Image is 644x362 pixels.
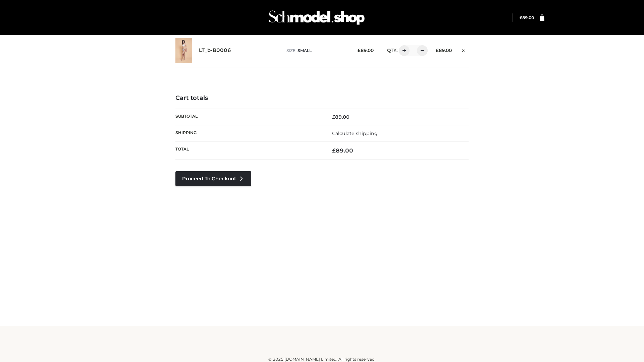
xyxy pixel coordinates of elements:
p: size : [286,48,347,54]
bdi: 89.00 [358,48,374,53]
span: £ [358,48,361,53]
div: QTY: [380,45,425,56]
a: £89.00 [520,15,534,20]
a: Remove this item [459,45,469,54]
bdi: 89.00 [520,15,534,20]
th: Subtotal [175,109,322,125]
a: Proceed to Checkout [175,171,251,186]
th: Shipping [175,125,322,141]
img: Schmodel Admin 964 [266,4,367,31]
bdi: 89.00 [332,114,350,120]
span: £ [332,114,335,120]
h4: Cart totals [175,95,469,102]
span: SMALL [298,48,312,53]
span: £ [436,48,439,53]
a: LT_b-B0006 [199,47,231,54]
img: LT_b-B0006 - SMALL [175,38,192,63]
a: Calculate shipping [332,130,378,136]
span: £ [332,147,336,154]
bdi: 89.00 [436,48,452,53]
span: £ [520,15,522,20]
bdi: 89.00 [332,147,353,154]
th: Total [175,142,322,160]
